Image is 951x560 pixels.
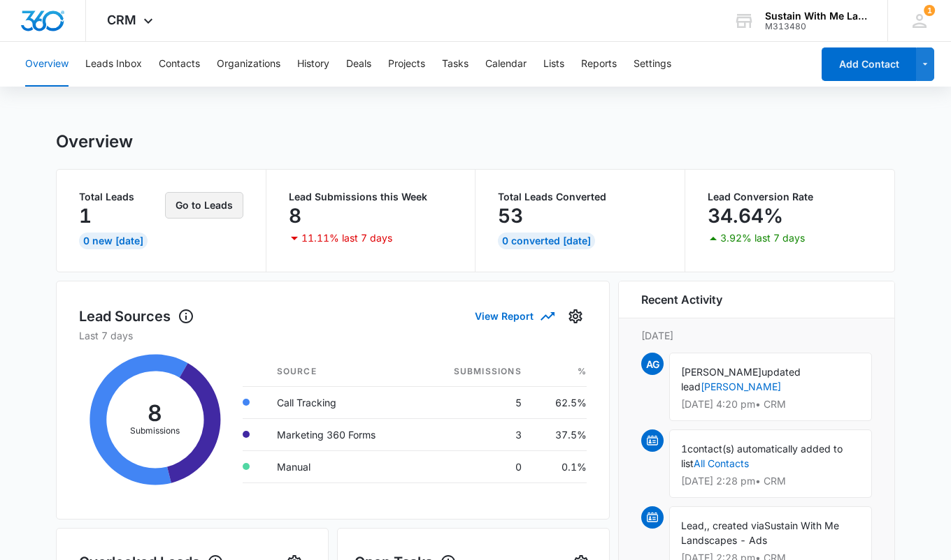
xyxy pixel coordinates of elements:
h1: Overview [56,131,133,152]
div: 0 Converted [DATE] [498,233,595,249]
button: Overview [25,42,69,87]
p: 34.64% [708,205,783,227]
td: 5 [418,386,532,418]
h6: Recent Activity [641,291,722,308]
button: Organizations [217,42,280,87]
span: 1 [681,443,687,455]
button: Reports [581,42,617,87]
th: Source [266,357,419,387]
span: contact(s) automatically added to list [681,443,843,469]
span: 1 [924,5,935,16]
div: account name [765,10,867,22]
p: Lead Conversion Rate [708,192,873,202]
td: Manual [266,450,419,482]
button: Projects [388,42,425,87]
div: account id [765,22,867,31]
div: notifications count [924,5,935,16]
td: 62.5% [533,386,587,418]
p: 3.92% last 7 days [720,233,805,243]
a: All Contacts [694,457,749,469]
button: Tasks [442,42,469,87]
p: [DATE] 4:20 pm • CRM [681,399,860,409]
td: 37.5% [533,418,587,450]
th: % [533,357,587,387]
button: Add Contact [822,47,916,81]
span: Lead, [681,520,707,531]
button: Contacts [159,42,200,87]
button: Deals [346,42,371,87]
span: CRM [107,13,136,27]
a: Go to Leads [165,199,243,211]
p: [DATE] 2:28 pm • CRM [681,476,860,486]
th: Submissions [418,357,532,387]
a: [PERSON_NAME] [701,381,781,392]
td: 0 [418,450,532,482]
button: Calendar [485,42,527,87]
span: , created via [707,520,764,531]
button: Lists [543,42,564,87]
td: Call Tracking [266,386,419,418]
h1: Lead Sources [79,306,194,327]
button: Settings [634,42,671,87]
button: Leads Inbox [85,42,142,87]
button: Settings [564,305,587,327]
button: View Report [475,304,553,328]
span: [PERSON_NAME] [681,366,761,378]
p: [DATE] [641,328,872,343]
button: History [297,42,329,87]
p: Total Leads Converted [498,192,662,202]
p: 8 [289,205,301,227]
td: 3 [418,418,532,450]
button: Go to Leads [165,192,243,219]
div: 0 New [DATE] [79,233,148,249]
td: 0.1% [533,450,587,482]
p: 1 [79,205,92,227]
p: 11.11% last 7 days [301,233,392,243]
p: Lead Submissions this Week [289,192,453,202]
td: Marketing 360 Forms [266,418,419,450]
span: AG [641,353,664,375]
p: 53 [498,205,523,227]
p: Last 7 days [79,328,587,343]
p: Total Leads [79,192,162,202]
